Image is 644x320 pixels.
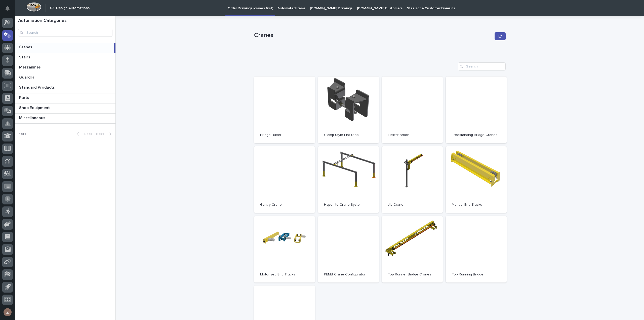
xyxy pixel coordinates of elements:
p: Bridge Buffer [260,133,309,137]
p: Cranes [254,32,493,39]
p: Motorized End Trucks [260,272,309,277]
a: Freestanding Bridge Cranes [446,77,507,143]
p: Top Running Bridge [452,272,501,277]
p: PEMB Crane Configurator [324,272,373,277]
p: Cranes [19,44,33,50]
input: Search [18,29,112,37]
a: GuardrailGuardrail [15,73,115,83]
a: MezzaninesMezzanines [15,63,115,73]
span: Next [96,132,107,136]
a: Top Running Bridge [446,216,507,283]
p: Manual End Trucks [452,203,501,207]
a: CranesCranes [15,43,115,53]
a: Clamp Style End Stop [318,77,379,143]
div: Notifications [6,6,13,14]
a: Top Runner Bridge Cranes [382,216,443,283]
a: Manual End Trucks [446,146,507,213]
h2: 03. Design Automations [50,6,90,10]
a: Hyperlite Crane System [318,146,379,213]
a: Shop EquipmentShop Equipment [15,103,115,114]
button: Notifications [2,3,13,14]
a: Jib Crane [382,146,443,213]
span: Back [81,132,92,136]
p: Jib Crane [388,203,437,207]
a: Bridge Buffer [254,77,315,143]
a: Motorized End Trucks [254,216,315,283]
a: StairsStairs [15,53,115,63]
button: Back [73,132,94,136]
p: Freestanding Bridge Cranes [452,133,501,137]
p: 1 of 1 [15,128,30,140]
button: users-avatar [2,307,13,317]
a: Gantry Crane [254,146,315,213]
img: Workspace Logo [26,2,41,12]
p: Hyperlite Crane System [324,203,373,207]
button: Next [94,132,115,136]
p: Mezzanines [19,64,42,70]
p: Miscellaneous [19,115,46,120]
a: PEMB Crane Configurator [318,216,379,283]
p: Parts [19,94,30,100]
p: Guardrail [19,74,37,80]
input: Search [458,62,506,70]
p: Standard Products [19,84,56,90]
p: Gantry Crane [260,203,309,207]
h1: Automation Categories [18,18,112,24]
a: Standard ProductsStandard Products [15,83,115,93]
p: Clamp Style End Stop [324,133,373,137]
a: Electrification [382,77,443,143]
p: Stairs [19,54,31,60]
p: Top Runner Bridge Cranes [388,272,437,277]
a: MiscellaneousMiscellaneous [15,114,115,124]
a: PartsParts [15,93,115,103]
p: Electrification [388,133,437,137]
p: Shop Equipment [19,104,51,110]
